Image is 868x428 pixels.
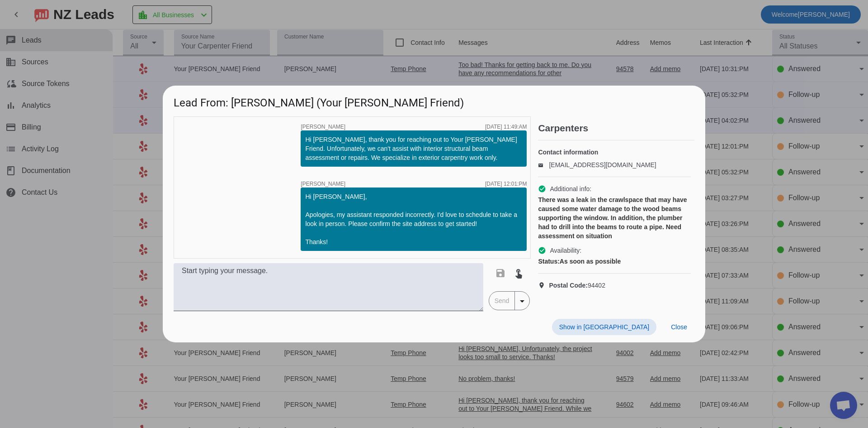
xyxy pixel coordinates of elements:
[517,296,528,307] mat-icon: arrow_drop_down
[538,195,691,240] div: There was a leak in the crawlspace that may have caused some water damage to the wood beams suppo...
[485,124,527,130] div: [DATE] 11:49:AM
[550,246,581,255] span: Availability:
[163,86,705,116] h1: Lead From: [PERSON_NAME] (Your [PERSON_NAME] Friend)
[305,192,522,246] div: Hi [PERSON_NAME], Apologies, my assistant responded incorrectly. I'd love to schedule to take a l...
[549,282,588,289] strong: Postal Code:
[538,246,546,255] mat-icon: check_circle
[664,319,694,335] button: Close
[513,268,524,279] mat-icon: touch_app
[671,323,687,331] span: Close
[538,163,549,167] mat-icon: email
[550,184,591,193] span: Additional info:
[301,124,345,130] span: [PERSON_NAME]
[552,319,656,335] button: Show in [GEOGRAPHIC_DATA]
[538,282,549,289] mat-icon: location_on
[559,323,649,331] span: Show in [GEOGRAPHIC_DATA]
[485,181,527,187] div: [DATE] 12:01:PM
[538,185,546,193] mat-icon: check_circle
[538,148,691,157] h4: Contact information
[538,258,559,265] strong: Status:
[549,161,656,168] a: [EMAIL_ADDRESS][DOMAIN_NAME]
[538,124,694,133] h2: Carpenters
[305,135,522,162] div: Hi [PERSON_NAME], thank you for reaching out to Your [PERSON_NAME] Friend. Unfortunately, we can'...
[538,257,691,266] div: As soon as possible
[549,281,605,290] span: 94402
[301,181,345,187] span: [PERSON_NAME]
